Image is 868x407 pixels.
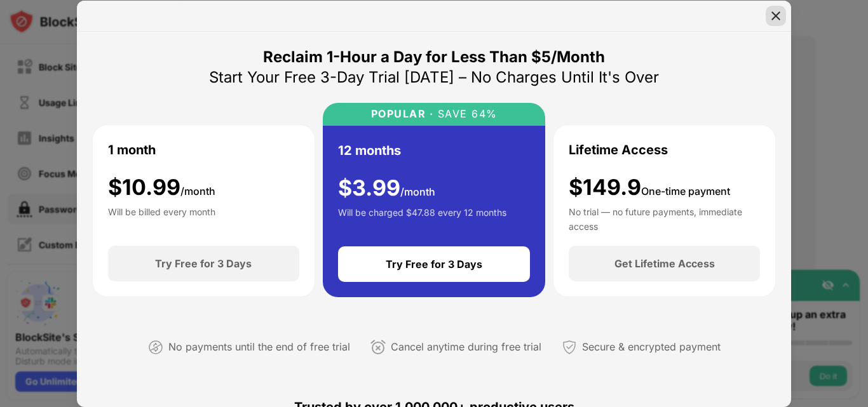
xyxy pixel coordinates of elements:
span: One-time payment [641,185,730,197]
div: Get Lifetime Access [614,257,715,270]
div: POPULAR · [371,108,434,120]
img: not-paying [148,340,163,355]
div: No payments until the end of free trial [168,338,350,356]
div: Try Free for 3 Days [386,258,482,270]
div: Start Your Free 3-Day Trial [DATE] – No Charges Until It's Over [209,67,659,88]
span: /month [180,185,215,197]
img: secured-payment [562,340,577,355]
div: $149.9 [569,175,730,201]
div: SAVE 64% [433,108,498,120]
div: Secure & encrypted payment [582,338,721,356]
span: /month [400,185,435,198]
div: No trial — no future payments, immediate access [569,205,760,230]
div: $ 10.99 [108,175,215,201]
div: Will be charged $47.88 every 12 months [338,206,506,231]
img: cancel-anytime [370,340,386,355]
div: 1 month [108,140,156,159]
div: Will be billed every month [108,205,215,230]
div: 12 months [338,141,401,160]
div: Lifetime Access [569,140,668,159]
div: Cancel anytime during free trial [391,338,541,356]
div: $ 3.99 [338,175,435,201]
div: Reclaim 1-Hour a Day for Less Than $5/Month [263,47,605,67]
div: Try Free for 3 Days [155,257,252,270]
